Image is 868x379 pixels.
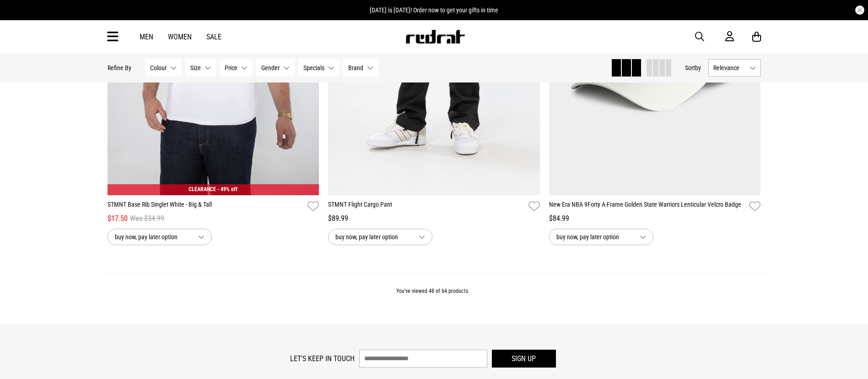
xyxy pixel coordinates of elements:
[108,64,131,71] p: Refine By
[220,59,253,77] button: Price
[405,30,465,44] img: Redrat logo
[145,59,182,77] button: Colour
[168,33,192,41] a: Women
[343,59,378,77] button: Brand
[492,350,556,368] button: Sign up
[713,64,746,71] span: Relevance
[150,64,167,71] span: Colour
[396,288,468,294] span: You've viewed 48 of 64 products
[290,354,355,363] label: Let's keep in touch
[298,59,340,77] button: Specials
[708,59,761,77] button: Relevance
[256,59,295,77] button: Gender
[115,231,191,242] span: buy now, pay later option
[130,213,164,224] span: Was $34.99
[217,186,237,192] span: - 49% off
[549,229,653,245] button: buy now, pay later option
[556,231,632,242] span: buy now, pay later option
[695,64,701,71] span: by
[303,64,324,71] span: Specials
[140,33,153,41] a: Men
[185,59,216,77] button: Size
[108,200,304,213] a: STMNT Base Rib Singlet White - Big & Tall
[225,64,237,71] span: Price
[7,4,35,31] button: Open LiveChat chat widget
[328,200,525,213] a: STMNT Flight Cargo Pant
[190,64,201,71] span: Size
[206,33,221,41] a: Sale
[348,64,363,71] span: Brand
[549,200,746,213] a: New Era NBA 9Forty A-Frame Golden State Warriors Lenticular Velcro Badge
[328,213,540,224] div: $89.99
[685,62,701,73] button: Sortby
[108,213,128,224] span: $17.50
[261,64,280,71] span: Gender
[335,231,411,242] span: buy now, pay later option
[328,229,432,245] button: buy now, pay later option
[108,229,212,245] button: buy now, pay later option
[370,6,498,14] span: [DATE] is [DATE]! Order now to get your gifts in time
[189,186,216,192] span: CLEARANCE
[549,213,761,224] div: $84.99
